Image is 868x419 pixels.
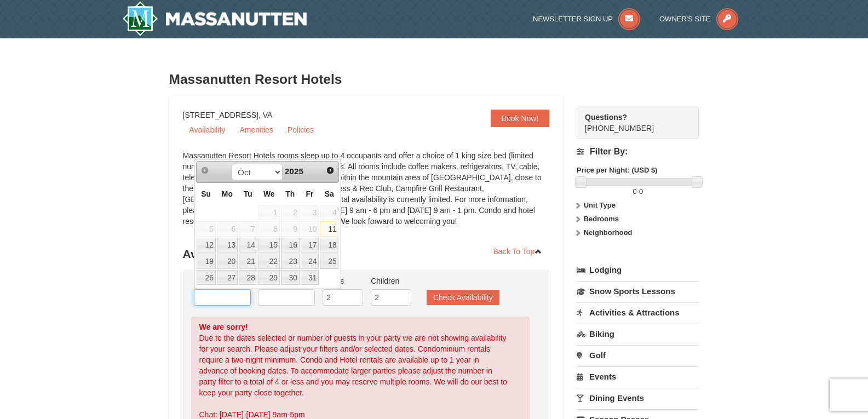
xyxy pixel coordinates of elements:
strong: Neighborhood [584,228,633,237]
span: 10 [301,221,319,237]
span: Next [326,166,335,175]
span: 8 [258,221,280,237]
span: Wednesday [263,190,275,198]
a: Biking [577,324,699,344]
a: Newsletter Sign Up [533,15,640,23]
a: Book Now! [491,110,550,127]
a: 23 [281,254,300,269]
a: 19 [197,254,216,269]
strong: Questions? [585,113,627,122]
span: 2 [281,205,300,221]
a: Policies [281,122,320,138]
a: 27 [217,270,238,285]
span: 1 [258,205,280,221]
strong: Bedrooms [584,215,619,223]
a: 28 [239,270,257,285]
a: 21 [239,254,257,269]
a: Massanutten Resort [122,1,307,36]
a: 12 [197,238,216,253]
a: 20 [217,254,238,269]
label: - [577,186,699,197]
span: Saturday [325,190,334,198]
span: 6 [217,221,238,237]
span: Monday [222,190,233,198]
a: Owner's Site [659,15,738,23]
a: 13 [217,238,238,253]
h3: Massanutten Resort Hotels [169,68,699,90]
h3: Availability [183,243,550,265]
a: Amenities [233,122,279,138]
a: Next [323,163,338,178]
h4: Filter By: [577,147,699,157]
a: 30 [281,270,300,285]
img: Massanutten Resort Logo [122,1,307,36]
span: 4 [320,205,338,221]
a: 16 [281,238,300,253]
span: Friday [306,190,314,198]
a: 22 [258,254,280,269]
a: 24 [301,254,319,269]
span: 0 [639,187,643,196]
a: 29 [258,270,280,285]
label: Adults [323,275,363,286]
a: 18 [320,238,338,253]
a: 25 [320,254,338,269]
span: Owner's Site [659,15,711,23]
a: Activities & Attractions [577,302,699,323]
a: Back To Top [486,243,550,260]
a: Snow Sports Lessons [577,281,699,301]
a: 26 [197,270,216,285]
span: 5 [197,221,216,237]
a: Lodging [577,260,699,280]
a: Events [577,366,699,387]
span: Thursday [285,190,295,198]
span: 3 [301,205,319,221]
a: 15 [258,238,280,253]
span: Newsletter Sign Up [533,15,613,23]
a: Prev [198,163,213,178]
a: 14 [239,238,257,253]
span: 9 [281,221,300,237]
a: Golf [577,345,699,365]
a: Dining Events [577,388,699,408]
span: [PHONE_NUMBER] [585,112,679,133]
strong: Unit Type [584,201,616,209]
span: 0 [633,187,636,196]
span: Tuesday [244,190,252,198]
span: Sunday [201,190,211,198]
a: 17 [301,238,319,253]
div: Massanutten Resort Hotels rooms sleep up to 4 occupants and offer a choice of 1 king size bed (li... [183,150,550,238]
strong: We are sorry! [199,323,248,331]
span: Prev [200,166,209,175]
a: Availability [183,122,232,138]
a: 31 [301,270,319,285]
span: 7 [239,221,257,237]
button: Check Availability [427,290,499,305]
strong: Price per Night: (USD $) [577,166,657,174]
a: 11 [320,221,338,237]
span: 2025 [285,167,303,176]
label: Children [371,275,411,286]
